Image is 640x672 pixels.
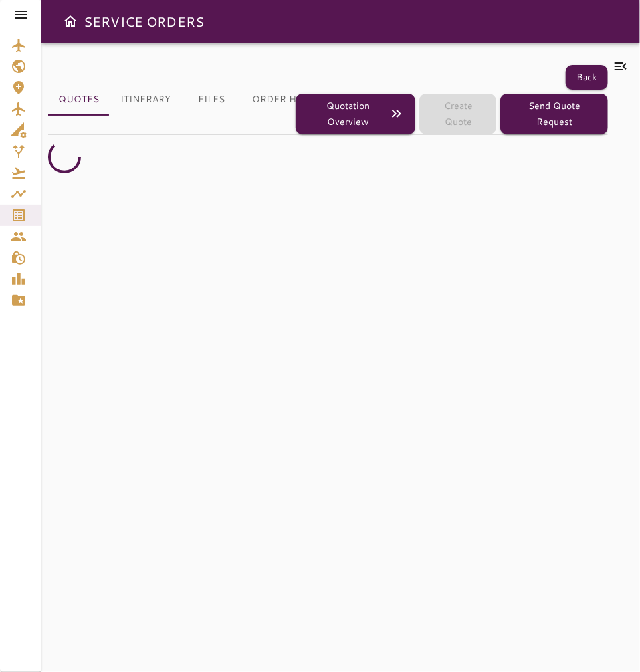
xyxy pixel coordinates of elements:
button: Back [566,65,608,90]
button: Files [181,84,241,116]
button: Quotation Overview [296,94,416,134]
button: Quotes [48,84,110,116]
button: Send Quote Request [500,94,607,134]
button: Open drawer [57,8,84,35]
button: Order History [241,84,342,116]
div: basic tabs example [48,84,296,116]
button: Itinerary [110,84,181,116]
h6: SERVICE ORDERS [84,11,204,32]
